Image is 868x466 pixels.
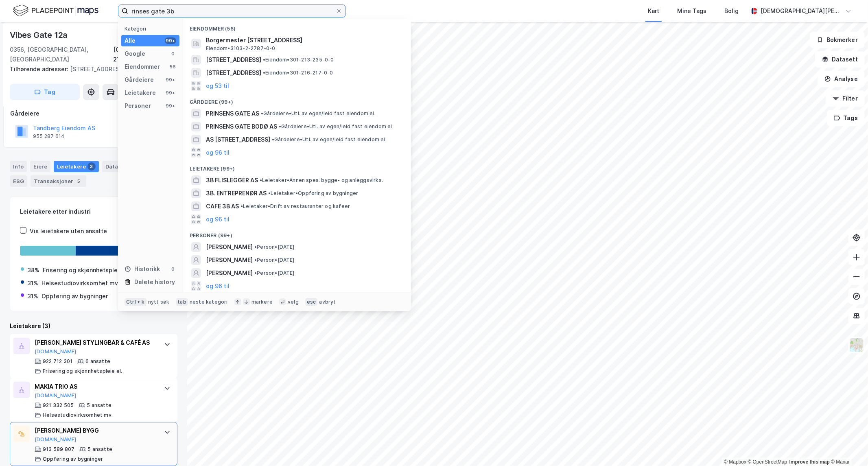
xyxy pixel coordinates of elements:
[261,110,376,117] span: Gårdeiere • Utl. av egen/leid fast eiendom el.
[125,26,179,32] div: Kategori
[165,103,176,109] div: 99+
[263,57,265,63] span: •
[648,6,659,16] div: Kart
[10,66,70,72] span: Tilhørende adresser:
[125,298,146,306] div: Ctrl + k
[27,278,38,288] div: 31%
[10,28,69,42] div: Vibes Gate 12a
[125,75,154,85] div: Gårdeiere
[87,402,112,409] div: 5 ansatte
[288,299,299,305] div: velg
[43,456,103,462] div: Oppføring av bygninger
[268,190,271,196] span: •
[206,148,230,158] button: og 96 til
[827,427,868,466] iframe: Chat Widget
[206,68,261,78] span: [STREET_ADDRESS]
[165,77,176,83] div: 99+
[87,446,112,453] div: 5 ansatte
[241,203,243,209] span: •
[849,337,864,353] img: Z
[165,90,176,96] div: 99+
[183,19,411,34] div: Eiendommer (56)
[134,277,175,287] div: Delete history
[206,214,230,224] button: og 96 til
[183,226,411,241] div: Personer (99+)
[241,203,350,210] span: Leietaker • Drift av restauranter og kafeer
[254,244,295,250] span: Person • [DATE]
[206,135,270,144] span: AS [STREET_ADDRESS]
[35,436,77,443] button: [DOMAIN_NAME]
[254,257,257,263] span: •
[724,459,746,465] a: Mapbox
[272,136,274,142] span: •
[170,63,176,70] div: 56
[761,6,842,16] div: [DEMOGRAPHIC_DATA][PERSON_NAME]
[85,358,110,365] div: 6 ansatte
[183,92,411,107] div: Gårdeiere (99+)
[206,45,275,52] span: Eiendom • 3103-2-2787-0-0
[748,459,787,465] a: OpenStreetMap
[10,161,27,172] div: Info
[206,268,253,278] span: [PERSON_NAME]
[261,110,263,116] span: •
[677,6,706,16] div: Mine Tags
[206,55,261,65] span: [STREET_ADDRESS]
[170,50,176,57] div: 0
[43,265,131,275] div: Frisering og skjønnhetspleie el.
[206,188,267,198] span: 3B. ENTREPRENØR AS
[183,159,411,174] div: Leietakere (99+)
[128,5,336,17] input: Søk på adresse, matrikkel, gårdeiere, leietakere eller personer
[190,299,228,305] div: neste kategori
[125,62,160,72] div: Eiendommer
[263,70,333,76] span: Eiendom • 301-216-217-0-0
[254,257,295,263] span: Person • [DATE]
[113,45,177,64] div: [GEOGRAPHIC_DATA], 214/413
[10,109,177,118] div: Gårdeiere
[260,177,383,184] span: Leietaker • Annen spes. bygge- og anleggsvirks.
[35,382,156,392] div: MAKIA TRIO AS
[260,177,262,183] span: •
[279,123,394,130] span: Gårdeiere • Utl. av egen/leid fast eiendom el.
[35,348,77,355] button: [DOMAIN_NAME]
[125,264,160,274] div: Historikk
[27,265,39,275] div: 38%
[43,412,113,418] div: Helsestudiovirksomhet mv.
[10,84,80,100] button: Tag
[206,242,253,252] span: [PERSON_NAME]
[170,266,176,272] div: 0
[263,57,334,63] span: Eiendom • 301-213-235-0-0
[10,45,113,64] div: 0356, [GEOGRAPHIC_DATA], [GEOGRAPHIC_DATA]
[42,291,108,301] div: Oppføring av bygninger
[206,109,259,118] span: PRINSENS GATE AS
[272,136,387,143] span: Gårdeiere • Utl. av egen/leid fast eiendom el.
[206,255,253,265] span: [PERSON_NAME]
[206,281,230,291] button: og 96 til
[10,175,27,187] div: ESG
[810,32,865,48] button: Bokmerker
[125,101,151,111] div: Personer
[43,358,72,365] div: 922 712 301
[815,51,865,68] button: Datasett
[125,88,156,98] div: Leietakere
[10,64,171,74] div: [STREET_ADDRESS]
[43,368,122,374] div: Frisering og skjønnhetspleie el.
[33,133,65,140] div: 955 287 614
[206,201,239,211] span: CAFE 3B AS
[148,299,170,305] div: nytt søk
[206,175,258,185] span: 3B FLISLEGGER AS
[268,190,359,197] span: Leietaker • Oppføring av bygninger
[789,459,830,465] a: Improve this map
[20,207,167,217] div: Leietakere etter industri
[102,161,133,172] div: Datasett
[125,49,145,59] div: Google
[251,299,273,305] div: markere
[305,298,318,306] div: esc
[818,71,865,87] button: Analyse
[43,402,74,409] div: 921 332 505
[35,338,156,348] div: [PERSON_NAME] STYLINGBAR & CAFÉ AS
[827,427,868,466] div: Kontrollprogram for chat
[206,122,277,131] span: PRINSENS GATE BODØ AS
[35,392,77,399] button: [DOMAIN_NAME]
[826,90,865,107] button: Filter
[254,244,257,250] span: •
